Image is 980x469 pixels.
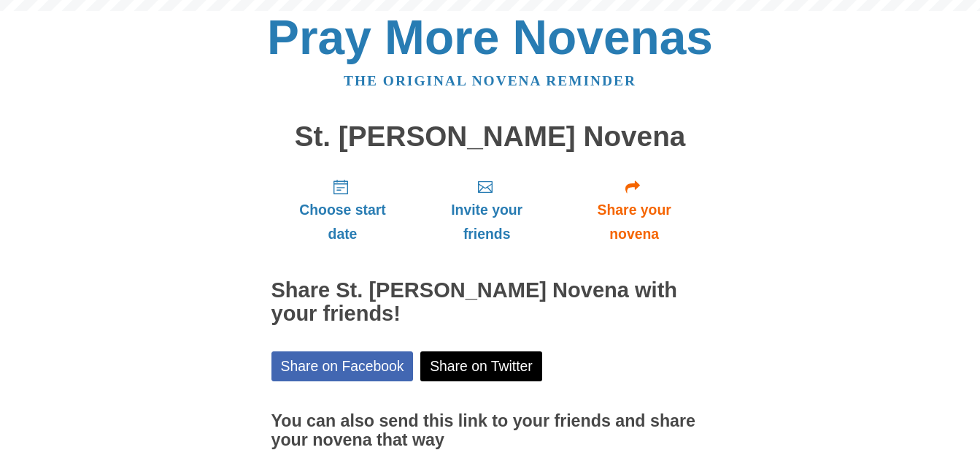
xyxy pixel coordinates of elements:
a: Invite your friends [414,167,559,253]
h1: St. [PERSON_NAME] Novena [271,121,709,153]
h3: You can also send this link to your friends and share your novena that way [271,412,709,449]
span: Invite your friends [428,198,544,246]
a: Choose start date [271,167,414,253]
a: Share on Twitter [420,351,542,381]
span: Choose start date [286,198,400,246]
span: Share your novena [574,198,695,246]
h2: Share St. [PERSON_NAME] Novena with your friends! [271,279,709,326]
a: Share your novena [560,167,709,253]
a: Pray More Novenas [267,10,713,64]
a: The original novena reminder [344,73,636,88]
a: Share on Facebook [271,351,414,381]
